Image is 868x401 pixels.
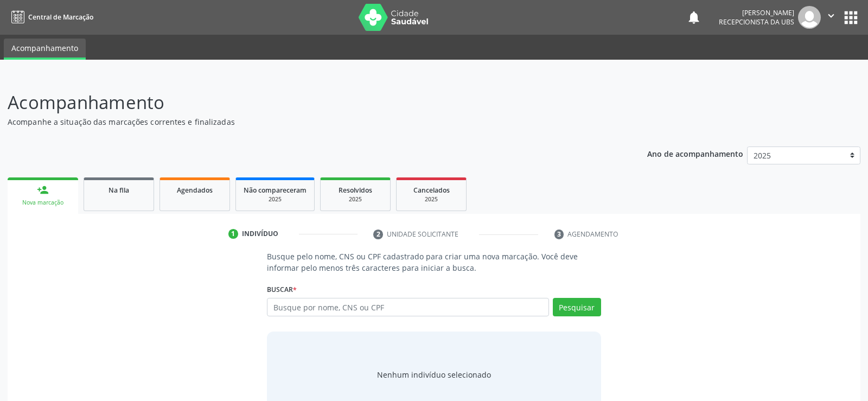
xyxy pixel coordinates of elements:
p: Busque pelo nome, CNS ou CPF cadastrado para criar uma nova marcação. Você deve informar pelo men... [267,251,601,273]
a: Central de Marcação [8,8,93,26]
input: Busque por nome, CNS ou CPF [267,298,548,316]
span: Agendados [177,186,213,195]
img: img [798,6,821,29]
span: Cancelados [413,186,450,195]
button: notifications [686,10,701,25]
span: Na fila [108,186,129,195]
div: 2025 [328,195,382,203]
div: [PERSON_NAME] [719,8,794,17]
span: Recepcionista da UBS [719,17,794,27]
div: 1 [228,229,238,239]
p: Ano de acompanhamento [647,147,743,160]
label: Buscar [267,281,297,298]
button: apps [841,8,860,27]
div: person_add [37,184,49,196]
span: Central de Marcação [28,12,93,22]
a: Acompanhamento [4,39,86,60]
span: Não compareceram [244,186,307,195]
p: Acompanhamento [8,89,604,116]
div: Nenhum indivíduo selecionado [377,369,491,380]
button:  [821,6,841,29]
div: Nova marcação [15,199,71,207]
div: 2025 [244,195,307,203]
button: Pesquisar [553,298,601,316]
div: 2025 [404,195,458,203]
span: Resolvidos [339,186,372,195]
i:  [825,10,837,22]
div: Indivíduo [242,229,278,239]
p: Acompanhe a situação das marcações correntes e finalizadas [8,116,604,128]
